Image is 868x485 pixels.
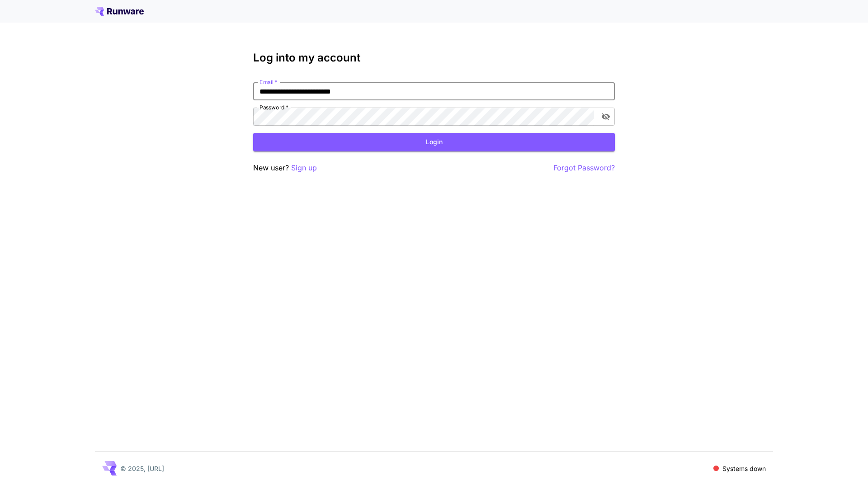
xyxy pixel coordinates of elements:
[120,464,164,473] p: © 2025, [URL]
[259,78,277,86] label: Email
[598,108,614,125] button: toggle password visibility
[253,162,317,174] p: New user?
[253,52,615,64] h3: Log into my account
[253,133,615,151] button: Login
[291,162,317,174] button: Sign up
[553,162,615,174] button: Forgot Password?
[259,104,288,111] label: Password
[722,464,766,473] p: Systems down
